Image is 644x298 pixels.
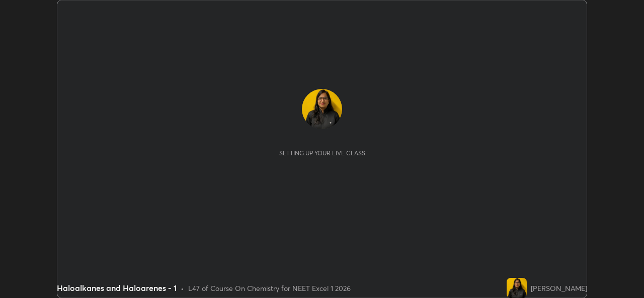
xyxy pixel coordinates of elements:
[302,89,342,129] img: 5601c98580164add983b3da7b044abd6.jpg
[279,149,365,157] div: Setting up your live class
[188,283,351,293] div: L47 of Course On Chemistry for NEET Excel 1 2026
[57,282,177,294] div: Haloalkanes and Haloarenes - 1
[507,278,527,298] img: 5601c98580164add983b3da7b044abd6.jpg
[531,283,587,293] div: [PERSON_NAME]
[181,283,184,293] div: •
